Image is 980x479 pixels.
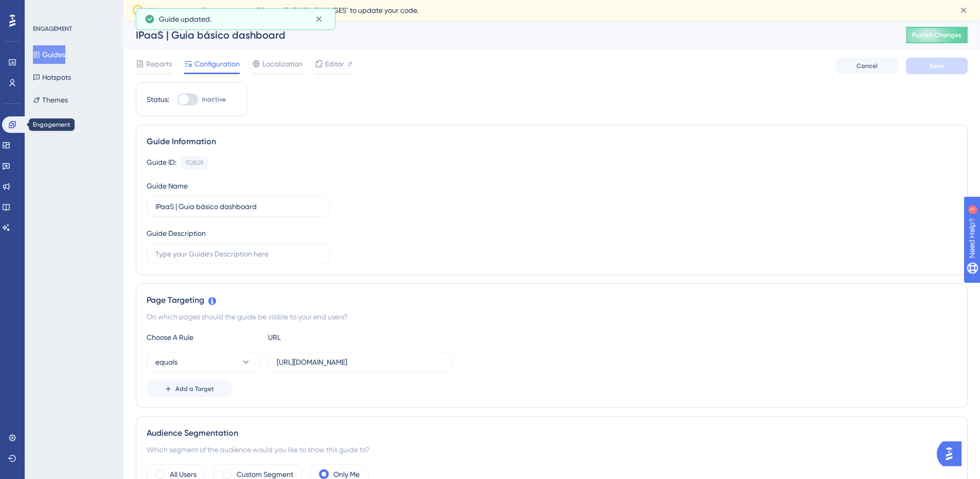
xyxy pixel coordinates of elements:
[33,45,65,64] button: Guides
[147,331,260,344] div: Choose A Rule
[147,443,957,456] div: Which segment of the audience would you like to show this guide to?
[147,311,957,323] div: On which pages should the guide be visible to your end users?
[147,294,957,306] div: Page Targeting
[147,381,231,397] button: Add a Target
[930,62,944,70] span: Save
[202,95,226,104] span: Inactive
[136,28,880,42] div: IPaaS | Guia básico dashboard
[33,68,71,87] button: Hotspots
[150,4,418,16] span: You have unpublished changes. Click on ‘PUBLISH CHANGES’ to update your code.
[147,156,176,169] div: Guide ID:
[147,227,206,239] div: Guide Description
[937,438,968,469] iframe: UserGuiding AI Assistant Launcher
[836,58,898,74] button: Cancel
[175,385,214,393] span: Add a Target
[906,27,968,43] button: Publish Changes
[262,58,302,70] span: Localization
[147,135,957,148] div: Guide Information
[159,13,211,25] span: Guide updated.
[147,180,188,192] div: Guide Name
[72,5,75,13] div: 1
[185,159,203,167] div: 152829
[857,62,878,70] span: Cancel
[33,91,68,109] button: Themes
[24,3,64,15] span: Need Help?
[155,248,321,260] input: Type your Guide’s Description here
[155,356,177,368] span: equals
[147,93,169,106] div: Status:
[325,58,344,70] span: Editor
[906,58,968,74] button: Save
[155,201,321,212] input: Type your Guide’s Name here
[277,356,442,368] input: yourwebsite.com/path
[147,427,957,439] div: Audience Segmentation
[33,25,72,33] div: ENGAGEMENT
[194,58,240,70] span: Configuration
[912,31,961,39] span: Publish Changes
[147,352,260,372] button: equals
[268,331,381,344] div: URL
[146,58,172,70] span: Reports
